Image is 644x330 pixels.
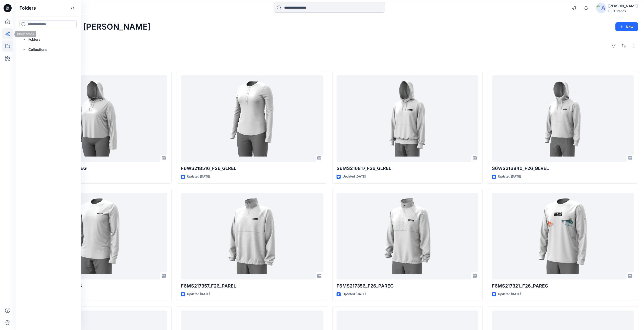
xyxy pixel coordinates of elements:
[492,282,634,290] p: F6MS217321_F26_PAREG
[498,292,521,297] p: Updated [DATE]
[337,165,478,172] p: S6MS216817_F26_GLREL
[343,292,366,297] p: Updated [DATE]
[492,75,634,162] a: S6WS216840_F26_GLREL
[498,174,521,179] p: Updated [DATE]
[187,174,210,179] p: Updated [DATE]
[21,60,638,66] h4: Styles
[608,9,638,13] div: CSC Brands
[26,165,167,172] p: S6WS218846_S26_PLSREG
[337,75,478,162] a: S6MS216817_F26_GLREL
[187,292,210,297] p: Updated [DATE]
[21,22,151,32] h2: Welcome back, [PERSON_NAME]
[26,282,167,290] p: F5MS214957_F26_EUREG
[28,47,47,53] p: Collections
[343,174,366,179] p: Updated [DATE]
[26,193,167,280] a: F5MS214957_F26_EUREG
[26,75,167,162] a: S6WS218846_S26_PLSREG
[181,282,323,290] p: F6MS217357_F26_PAREL
[181,165,323,172] p: F6WS218516_F26_GLREL
[492,193,634,280] a: F6MS217321_F26_PAREG
[492,165,634,172] p: S6WS216840_F26_GLREL
[337,193,478,280] a: F6MS217356_F26_PAREG
[615,22,638,31] button: New
[596,3,606,13] img: avatar
[608,3,638,9] div: [PERSON_NAME]
[337,282,478,290] p: F6MS217356_F26_PAREG
[181,193,323,280] a: F6MS217357_F26_PAREL
[181,75,323,162] a: F6WS218516_F26_GLREL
